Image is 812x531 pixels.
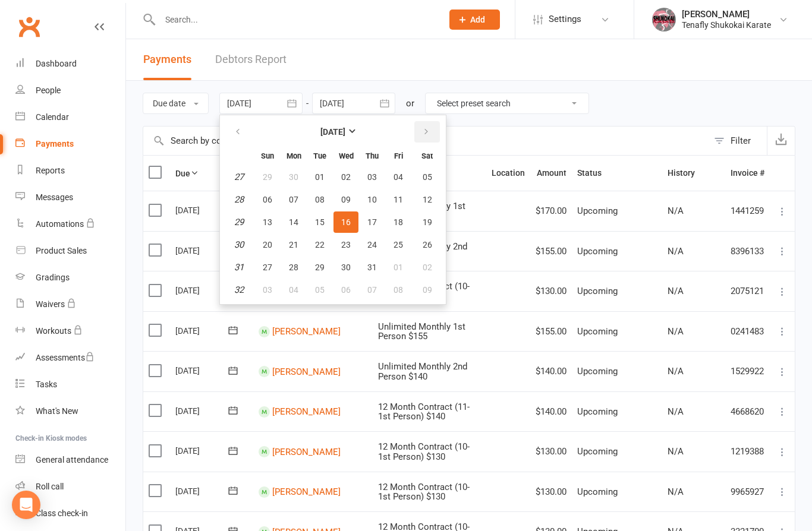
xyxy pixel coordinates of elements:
[394,217,403,227] span: 18
[386,189,411,210] button: 11
[668,286,684,296] span: N/A
[36,406,78,416] div: What's New
[449,10,500,30] button: Add
[360,279,385,301] button: 07
[215,39,287,80] a: Debtors Report
[36,380,57,389] div: Tasks
[725,351,770,391] td: 1529922
[255,189,280,210] button: 06
[315,285,325,295] span: 05
[423,217,432,227] span: 19
[577,366,618,377] span: Upcoming
[367,263,377,272] span: 31
[530,391,572,432] td: $140.00
[668,446,684,457] span: N/A
[394,195,403,204] span: 11
[272,446,341,457] a: [PERSON_NAME]
[682,9,771,20] div: [PERSON_NAME]
[423,172,432,182] span: 05
[530,231,572,271] td: $155.00
[289,217,298,227] span: 14
[263,240,272,249] span: 20
[470,15,485,24] span: Add
[315,240,325,249] span: 22
[143,93,209,114] button: Due date
[36,455,108,464] div: General attendance
[175,201,230,219] div: [DATE]
[360,211,385,233] button: 17
[15,371,125,398] a: Tasks
[378,402,470,422] span: 12 Month Contract (11- 1st Person) $140
[682,20,771,30] div: Tenafly Shukokai Karate
[307,211,332,233] button: 15
[36,59,77,68] div: Dashboard
[333,234,358,255] button: 23
[378,482,470,502] span: 12 Month Contract (10- 1st Person) $130
[333,166,358,188] button: 02
[530,431,572,472] td: $130.00
[725,271,770,311] td: 2075121
[234,194,244,205] em: 28
[386,211,411,233] button: 18
[530,191,572,231] td: $170.00
[281,166,306,188] button: 30
[143,53,191,65] span: Payments
[289,172,298,182] span: 30
[360,189,385,210] button: 10
[272,406,341,417] a: [PERSON_NAME]
[143,39,191,80] button: Payments
[412,257,442,278] button: 02
[367,217,377,227] span: 17
[12,491,40,519] div: Open Intercom Messenger
[708,127,767,155] button: Filter
[530,311,572,352] td: $155.00
[412,211,442,233] button: 19
[577,446,618,457] span: Upcoming
[360,166,385,188] button: 03
[255,166,280,188] button: 29
[394,285,403,295] span: 08
[234,239,244,250] em: 30
[15,447,125,473] a: General attendance kiosk mode
[725,431,770,472] td: 1219388
[530,472,572,512] td: $130.00
[725,231,770,271] td: 8396133
[412,166,442,188] button: 05
[261,151,274,160] small: Sunday
[175,241,230,260] div: [DATE]
[315,195,325,204] span: 08
[725,156,770,191] th: Invoice #
[272,326,341,337] a: [PERSON_NAME]
[394,172,403,182] span: 04
[263,285,272,295] span: 03
[234,262,244,273] em: 31
[15,500,125,527] a: Class kiosk mode
[333,279,358,301] button: 06
[367,240,377,249] span: 24
[367,285,377,295] span: 07
[320,127,345,137] strong: [DATE]
[530,156,572,191] th: Amount
[272,366,341,377] a: [PERSON_NAME]
[15,157,125,184] a: Reports
[170,156,253,191] th: Due
[307,279,332,301] button: 05
[360,257,385,278] button: 31
[15,318,125,344] a: Workouts
[307,189,332,210] button: 08
[15,184,125,211] a: Messages
[423,195,432,204] span: 12
[668,326,684,337] span: N/A
[339,151,354,160] small: Wednesday
[36,273,70,282] div: Gradings
[15,131,125,157] a: Payments
[36,482,64,491] div: Roll call
[423,263,432,272] span: 02
[36,166,65,175] div: Reports
[341,172,351,182] span: 02
[662,156,725,191] th: History
[530,351,572,391] td: $140.00
[15,398,125,425] a: What's New
[263,195,272,204] span: 06
[315,217,325,227] span: 15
